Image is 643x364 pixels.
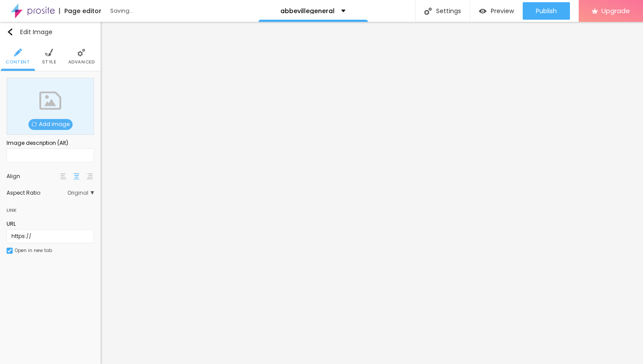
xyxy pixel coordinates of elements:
img: Icone [14,49,22,56]
span: Publish [536,7,557,14]
img: Icone [424,7,432,15]
p: abbevillegeneral [280,8,335,14]
span: Style [42,60,56,64]
img: view-1.svg [479,7,486,15]
span: Preview [491,7,514,14]
div: Align [7,174,59,179]
div: Aspect Ratio [7,190,67,196]
img: Icone [31,122,37,127]
img: Icone [77,49,85,56]
img: paragraph-right-align.svg [87,173,93,179]
div: URL [7,220,94,228]
span: Add image [28,119,73,130]
div: Open in new tab [15,248,52,253]
iframe: Editor [101,22,643,364]
img: Icone [7,248,12,253]
img: Icone [7,28,14,35]
span: Upgrade [601,7,630,14]
span: Original [67,190,94,196]
button: Publish [523,2,570,20]
div: Image description (Alt) [7,139,94,147]
div: Link [7,205,17,215]
span: Advanced [68,60,95,64]
div: Link [7,200,94,216]
img: Icone [45,49,53,56]
span: Content [6,60,30,64]
img: paragraph-center-align.svg [73,173,80,179]
button: Preview [470,2,523,20]
div: Page editor [59,8,101,14]
div: Edit Image [7,28,52,35]
div: Saving... [110,8,211,14]
img: paragraph-left-align.svg [60,173,66,179]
